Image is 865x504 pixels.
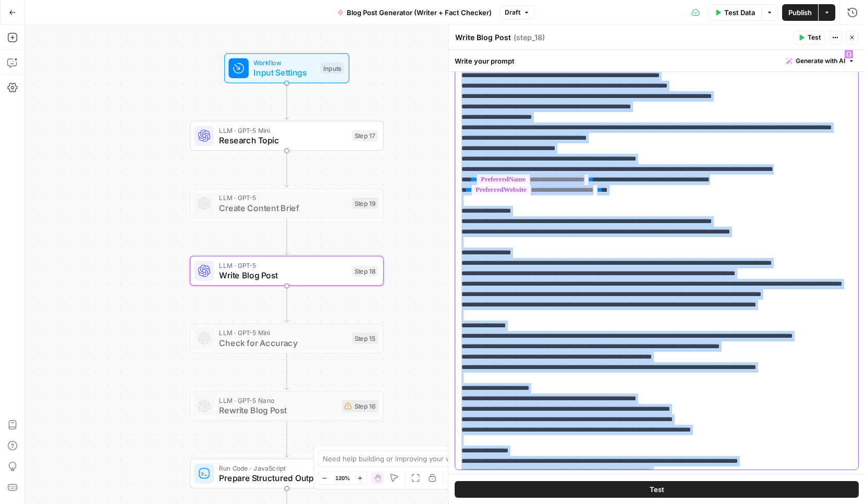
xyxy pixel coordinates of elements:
div: WorkflowInput SettingsInputs [190,53,384,83]
div: LLM · GPT-5 MiniCheck for AccuracyStep 15 [190,324,384,354]
span: LLM · GPT-5 Nano [219,396,337,405]
div: Write your prompt [448,50,865,71]
button: Blog Post Generator (Writer + Fact Checker) [331,4,498,21]
g: Edge from start to step_17 [285,83,288,120]
span: LLM · GPT-5 [219,260,347,270]
div: Step 15 [352,333,378,345]
span: Prepare Structured Output [219,472,349,484]
button: Test [794,31,825,44]
textarea: Write Blog Post [455,32,511,43]
div: LLM · GPT-5Write Blog PostStep 18 [190,256,384,286]
g: Edge from step_15 to step_16 [285,353,288,390]
span: Run Code · JavaScript [219,463,349,473]
div: LLM · GPT-5 NanoRewrite Blog PostStep 16 [190,391,384,421]
span: Check for Accuracy [219,337,347,349]
span: Generate with AI [796,56,845,66]
div: Step 16 [342,400,379,412]
button: Test [455,481,859,498]
span: ( step_18 ) [514,32,545,43]
g: Edge from step_16 to step_9 [285,421,288,458]
g: Edge from step_17 to step_19 [285,151,288,187]
span: Rewrite Blog Post [219,404,337,416]
span: Create Content Brief [219,202,347,214]
div: Step 17 [352,130,378,142]
span: Research Topic [219,134,347,146]
div: Inputs [321,63,344,74]
span: Test Data [724,7,755,18]
span: Write Blog Post [219,269,347,281]
div: Step 19 [352,198,378,209]
div: Run Code · JavaScriptPrepare Structured OutputStep 9 [190,459,384,489]
span: Test [808,33,821,42]
span: Blog Post Generator (Writer + Fact Checker) [347,7,492,18]
span: LLM · GPT-5 Mini [219,125,347,135]
span: Draft [505,8,520,17]
span: LLM · GPT-5 [219,193,347,203]
span: Input Settings [253,66,315,79]
div: LLM · GPT-5 MiniResearch TopicStep 17 [190,121,384,151]
button: Publish [782,4,818,21]
span: Workflow [253,58,315,68]
button: Test Data [708,4,761,21]
g: Edge from step_19 to step_18 [285,218,288,255]
span: Test [650,484,664,495]
button: Generate with AI [782,54,859,68]
span: LLM · GPT-5 Mini [219,328,347,338]
span: Publish [788,7,812,18]
g: Edge from step_18 to step_15 [285,286,288,323]
div: Step 18 [352,265,378,277]
button: Draft [500,6,534,19]
span: 120% [335,474,350,482]
div: LLM · GPT-5Create Content BriefStep 19 [190,188,384,218]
